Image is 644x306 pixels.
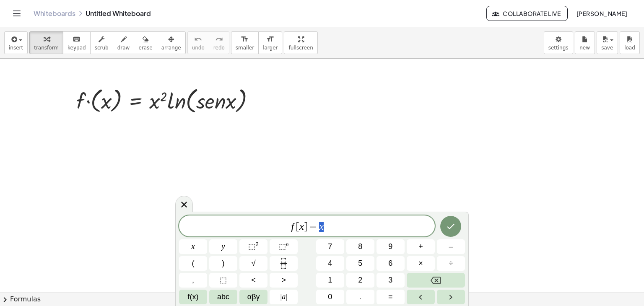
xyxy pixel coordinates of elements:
span: insert [9,45,23,51]
span: √ [252,258,256,269]
span: = [307,222,319,232]
button: Fraction [270,256,298,271]
button: transform [29,31,63,54]
span: + [418,241,423,252]
span: [ [296,222,299,232]
button: [PERSON_NAME] [569,6,634,21]
button: 1 [316,273,344,288]
span: 1 [328,275,332,286]
button: 0 [316,290,344,304]
span: ⬚ [279,242,286,251]
span: smaller [236,45,254,51]
span: 8 [358,241,362,252]
a: Whiteboards [34,9,75,18]
button: Greek alphabet [239,290,267,304]
button: Squared [239,239,267,254]
button: Placeholder [209,273,237,288]
button: Less than [239,273,267,288]
button: format_sizesmaller [231,31,259,54]
button: . [346,290,374,304]
span: y [222,241,225,252]
span: scrub [95,45,109,51]
button: fullscreen [284,31,317,54]
span: Collaborate Live [493,10,561,17]
button: new [575,31,595,54]
span: load [624,45,635,51]
sup: 2 [255,241,259,247]
button: Alphabet [209,290,237,304]
button: Backspace [407,273,465,288]
button: y [209,239,237,254]
button: keyboardkeypad [63,31,91,54]
i: keyboard [73,34,80,44]
button: , [179,273,207,288]
span: 0 [328,291,332,303]
var: x [299,221,304,232]
span: a [280,291,287,303]
button: Superscript [270,239,298,254]
button: arrange [157,31,186,54]
span: = [388,291,393,303]
i: format_size [241,34,249,44]
i: undo [194,34,202,44]
button: 7 [316,239,344,254]
span: keypad [68,45,86,51]
i: format_size [266,34,274,44]
var: x [319,221,324,232]
i: redo [215,34,223,44]
span: ( [192,258,195,269]
button: Functions [179,290,207,304]
span: 6 [388,258,392,269]
span: ) [222,258,225,269]
button: Right arrow [437,290,465,304]
button: Toggle navigation [10,7,23,20]
span: fullscreen [288,45,313,51]
button: redoredo [209,31,229,54]
span: × [418,258,423,269]
button: insert [4,31,28,54]
button: 5 [346,256,374,271]
span: αβγ [247,291,260,303]
span: – [449,241,453,252]
button: x [179,239,207,254]
button: erase [134,31,157,54]
span: x [192,241,195,252]
button: Done [440,216,461,237]
button: Times [407,256,435,271]
span: 2 [358,275,362,286]
span: 4 [328,258,332,269]
button: load [620,31,640,54]
span: larger [263,45,278,51]
button: ) [209,256,237,271]
button: Equals [377,290,405,304]
button: Greater than [270,273,298,288]
span: ⬚ [248,242,255,251]
span: ] [304,222,307,232]
span: erase [138,45,152,51]
span: arrange [161,45,181,51]
button: Collaborate Live [486,6,568,21]
button: 2 [346,273,374,288]
button: 6 [377,256,405,271]
var: f [291,221,294,232]
button: Plus [407,239,435,254]
span: ⬚ [220,275,227,286]
span: save [601,45,613,51]
sup: n [286,241,289,247]
button: 9 [377,239,405,254]
button: format_sizelarger [258,31,282,54]
span: 3 [388,275,392,286]
button: scrub [90,31,113,54]
button: Left arrow [407,290,435,304]
span: | [286,293,287,301]
button: Absolute value [270,290,298,304]
span: undo [192,45,205,51]
button: 4 [316,256,344,271]
span: . [359,291,361,303]
button: ( [179,256,207,271]
button: save [597,31,618,54]
span: 5 [358,258,362,269]
button: Square root [239,256,267,271]
button: undoundo [187,31,209,54]
span: transform [34,45,59,51]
